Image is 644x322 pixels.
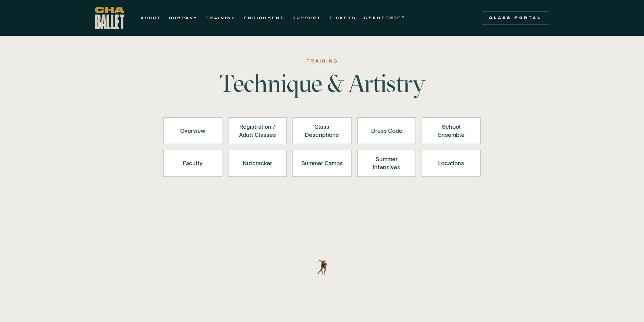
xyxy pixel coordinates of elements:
[357,150,416,177] a: Summer Intensives
[228,150,287,177] a: Nutcracker
[482,11,549,25] a: Class Portal
[169,14,197,22] a: COMPANY
[141,14,161,22] a: ABOUT
[301,155,343,171] div: Summer Camps
[364,14,405,22] a: GYROTONIC®
[292,117,352,144] a: Class Descriptions
[292,14,321,22] a: SUPPORT
[237,123,278,139] div: Registration / Adult Classes
[366,155,407,171] div: Summer Intensives
[422,117,481,144] a: School Ensemble
[163,117,222,144] a: Overview
[237,155,278,171] div: Nutcracker
[206,14,236,22] a: TRAINING
[95,7,124,29] a: home
[228,117,287,144] a: Registration /Adult Classes
[366,123,407,139] div: Dress Code
[163,150,222,177] a: Faculty
[486,15,545,21] div: Class Portal
[364,16,402,20] strong: GYROTONIC
[430,155,472,171] div: Locations
[306,57,337,65] div: Training
[329,14,356,22] a: TICKETS
[217,71,428,96] h1: Technique & Artistry
[301,123,343,139] div: Class Descriptions
[172,155,214,171] div: Faculty
[430,123,472,139] div: School Ensemble
[357,117,416,144] a: Dress Code
[172,123,214,139] div: Overview
[402,15,405,19] sup: ®
[244,14,284,22] a: ENRICHMENT
[422,150,481,177] a: Locations
[292,150,352,177] a: Summer Camps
